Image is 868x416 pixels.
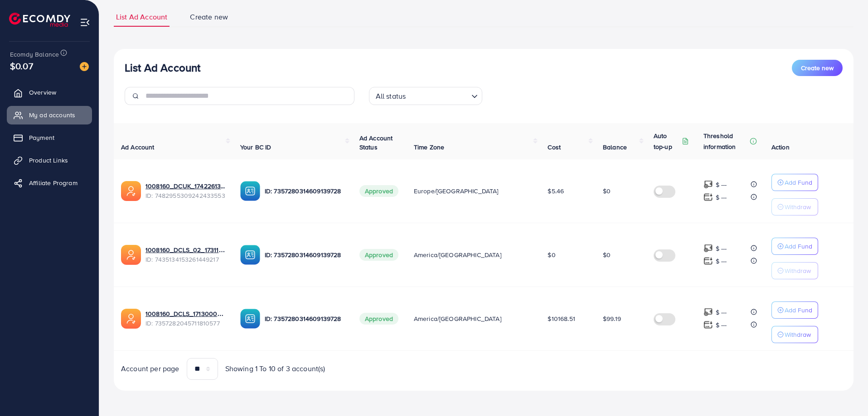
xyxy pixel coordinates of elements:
span: Ad Account [121,143,155,152]
p: $ --- [716,320,727,330]
span: Overview [29,88,56,97]
span: America/[GEOGRAPHIC_DATA] [414,250,501,259]
div: <span class='underline'>1008160_DCUK_1742261318438</span></br>7482955309242433553 [145,182,226,200]
img: top-up amount [703,256,713,266]
h3: List Ad Account [125,61,200,74]
span: Product Links [29,156,68,165]
img: ic-ba-acc.ded83a64.svg [240,181,260,201]
div: <span class='underline'>1008160_DCLS_1713000734080</span></br>7357282045711810577 [145,309,226,328]
span: Approved [359,249,398,261]
span: Ad Account Status [359,134,393,152]
span: Cost [548,143,561,152]
div: <span class='underline'>1008160_DCLS_02_1731127077568</span></br>7435134153261449217 [145,245,226,264]
p: Add Fund [785,241,812,252]
iframe: Chat [829,375,861,409]
span: Account per page [121,363,179,374]
span: ID: 7482955309242433553 [145,191,226,200]
img: image [80,62,89,71]
img: ic-ads-acc.e4c84228.svg [121,181,141,201]
span: Ecomdy Balance [10,50,59,59]
img: menu [80,17,90,28]
span: $0 [603,250,611,259]
p: $ --- [716,307,727,318]
p: $ --- [716,179,727,190]
span: ID: 7435134153261449217 [145,255,226,264]
span: $0 [548,250,555,259]
span: ID: 7357282045711810577 [145,319,226,328]
span: America/[GEOGRAPHIC_DATA] [414,314,501,323]
img: top-up amount [703,320,713,330]
span: List Ad Account [116,12,167,22]
a: Product Links [7,151,92,169]
img: ic-ba-acc.ded83a64.svg [240,245,260,265]
img: ic-ads-acc.e4c84228.svg [121,245,141,265]
button: Withdraw [771,326,818,343]
a: 1008160_DCUK_1742261318438 [145,182,226,191]
p: ID: 7357280314609139728 [265,186,345,196]
input: Search for option [408,88,467,103]
span: Showing 1 To 10 of 3 account(s) [225,363,325,374]
span: $10168.51 [548,314,575,323]
button: Add Fund [771,238,818,255]
a: My ad accounts [7,106,92,124]
span: $0 [603,186,611,196]
span: $5.46 [548,186,564,196]
button: Create new [792,60,843,76]
span: Affiliate Program [29,178,78,187]
p: Auto top-up [654,130,680,152]
button: Withdraw [771,262,818,279]
p: Add Fund [785,305,812,316]
span: Approved [359,313,398,325]
button: Add Fund [771,174,818,191]
img: top-up amount [703,192,713,202]
span: Your BC ID [240,143,272,152]
span: Approved [359,185,398,197]
span: All status [374,90,408,103]
p: ID: 7357280314609139728 [265,313,345,324]
img: top-up amount [703,180,713,189]
p: ID: 7357280314609139728 [265,249,345,260]
span: Create new [801,63,834,72]
span: Europe/[GEOGRAPHIC_DATA] [414,186,499,196]
span: Create new [190,12,228,22]
p: Withdraw [785,265,811,276]
p: Withdraw [785,329,811,340]
span: $99.19 [603,314,621,323]
p: Add Fund [785,177,812,188]
img: logo [9,13,70,27]
div: Search for option [369,87,482,105]
img: top-up amount [703,307,713,317]
p: $ --- [716,256,727,267]
span: Action [771,143,790,152]
a: Overview [7,83,92,101]
p: Withdraw [785,201,811,212]
span: My ad accounts [29,110,75,120]
a: 1008160_DCLS_1713000734080 [145,309,226,318]
a: Affiliate Program [7,174,92,192]
span: $0.07 [10,59,33,72]
p: $ --- [716,243,727,254]
a: 1008160_DCLS_02_1731127077568 [145,245,226,254]
span: Balance [603,143,627,152]
img: ic-ba-acc.ded83a64.svg [240,309,260,329]
img: ic-ads-acc.e4c84228.svg [121,309,141,329]
span: Payment [29,133,54,142]
img: top-up amount [703,244,713,253]
span: Time Zone [414,143,444,152]
button: Add Fund [771,301,818,319]
p: $ --- [716,192,727,203]
button: Withdraw [771,198,818,215]
a: Payment [7,129,92,147]
p: Threshold information [703,130,748,152]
